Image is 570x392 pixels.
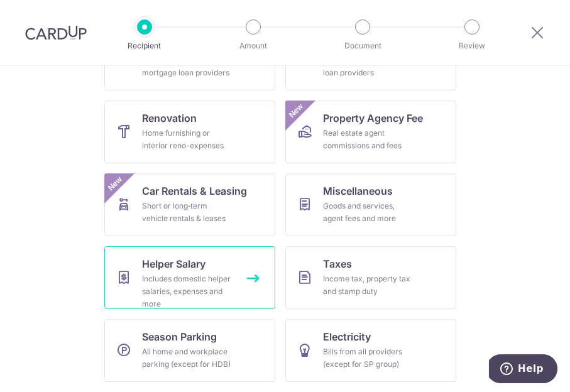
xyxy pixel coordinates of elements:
[323,54,414,79] div: Loan repayments to car loan providers
[25,25,87,40] img: CardUp
[104,101,275,163] a: RenovationHome furnishing or interior reno-expenses
[142,111,197,126] span: Renovation
[323,256,352,271] span: Taxes
[104,319,275,382] a: Season ParkingAll home and workplace parking (except for HDB)
[104,173,125,194] span: New
[142,273,233,310] div: Includes domestic helper salaries, expenses and more
[29,9,55,20] span: Help
[142,127,233,152] div: Home furnishing or interior reno-expenses
[285,319,456,382] a: ElectricityBills from all providers (except for SP group)
[327,40,398,52] p: Document
[142,200,233,225] div: Short or long‑term vehicle rentals & leases
[285,101,306,121] span: New
[323,111,423,126] span: Property Agency Fee
[323,273,414,298] div: Income tax, property tax and stamp duty
[142,183,247,199] span: Car Rentals & Leasing
[323,127,414,152] div: Real estate agent commissions and fees
[323,183,393,199] span: Miscellaneous
[109,40,180,52] p: Recipient
[437,40,507,52] p: Review
[104,246,275,309] a: Helper SalaryIncludes domestic helper salaries, expenses and more
[323,200,414,225] div: Goods and services, agent fees and more
[104,173,275,236] a: Car Rentals & LeasingShort or long‑term vehicle rentals & leasesNew
[142,346,233,371] div: All home and workplace parking (except for HDB)
[285,101,456,163] a: Property Agency FeeReal estate agent commissions and feesNew
[323,329,371,344] span: Electricity
[285,173,456,236] a: MiscellaneousGoods and services, agent fees and more
[142,329,217,344] span: Season Parking
[142,54,233,79] div: Loan repayments to mortgage loan providers
[218,40,288,52] p: Amount
[323,346,414,371] div: Bills from all providers (except for SP group)
[489,354,557,386] iframe: Opens a widget where you can find more information
[285,246,456,309] a: TaxesIncome tax, property tax and stamp duty
[142,256,206,271] span: Helper Salary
